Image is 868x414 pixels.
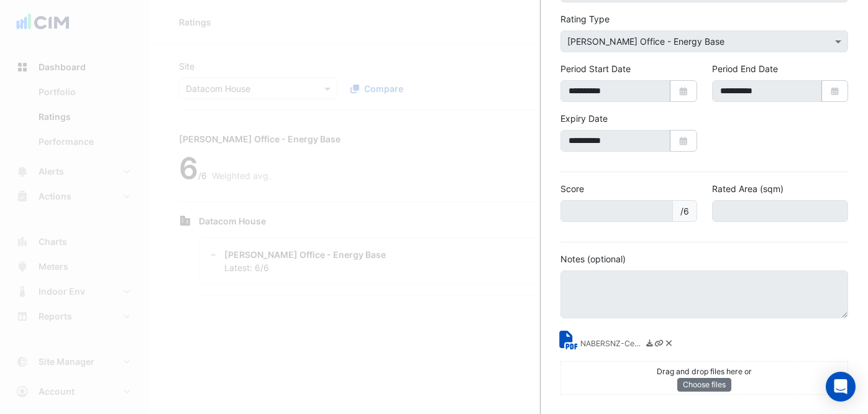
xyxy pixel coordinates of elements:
a: Download [645,338,654,351]
a: Delete [664,338,674,351]
small: NABERSNZ-Certificate-24100013.pdf [580,338,642,351]
label: Rated Area (sqm) [712,182,783,195]
label: Rating Type [560,12,610,25]
small: Drag and drop files here or [657,367,752,376]
div: Open Intercom Messenger [826,372,856,402]
label: Score [560,182,584,195]
a: Copy link to clipboard [654,338,664,351]
label: Period End Date [712,62,778,75]
label: Notes (optional) [560,252,626,265]
label: Period Start Date [560,62,631,75]
span: /6 [672,200,697,222]
button: Choose files [677,378,731,392]
label: Expiry Date [560,112,608,125]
